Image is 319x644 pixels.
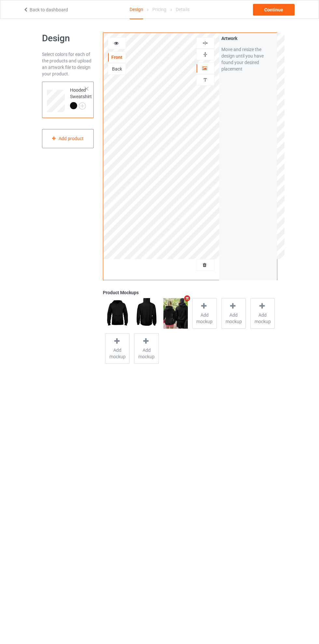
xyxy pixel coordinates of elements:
[193,312,216,325] span: Add mockup
[250,298,275,329] div: Add mockup
[79,102,86,110] img: svg+xml;base64,PD94bWwgdmVyc2lvbj0iMS4wIiBlbmNvZGluZz0iVVRGLTgiPz4KPHN2ZyB3aWR0aD0iMjJweCIgaGVpZ2...
[42,33,94,44] h1: Design
[42,129,94,148] div: Add product
[134,347,158,360] span: Add mockup
[222,312,245,325] span: Add mockup
[202,77,208,83] img: svg%3E%0A
[103,289,277,296] div: Product Mockups
[176,0,189,19] div: Details
[183,295,191,302] i: Remove mockup
[105,333,130,364] div: Add mockup
[108,54,126,60] div: Front
[152,0,166,19] div: Pricing
[221,46,275,72] div: Move and resize the design until you have found your desired placement
[253,4,295,16] div: Continue
[130,0,143,19] div: Design
[23,7,68,12] a: Back to dashboard
[108,66,126,72] div: Back
[105,347,129,360] span: Add mockup
[202,51,208,58] img: svg%3E%0A
[202,40,208,46] img: svg%3E%0A
[221,298,246,329] div: Add mockup
[163,298,188,329] img: regular.jpg
[70,87,92,109] div: Hooded Sweatshirt
[192,298,217,329] div: Add mockup
[134,333,159,364] div: Add mockup
[134,298,159,329] img: regular.jpg
[42,82,94,118] div: Hooded Sweatshirt
[42,51,94,77] div: Select colors for each of the products and upload an artwork file to design your product.
[221,35,275,42] div: Artwork
[105,298,130,329] img: regular.jpg
[251,312,274,325] span: Add mockup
